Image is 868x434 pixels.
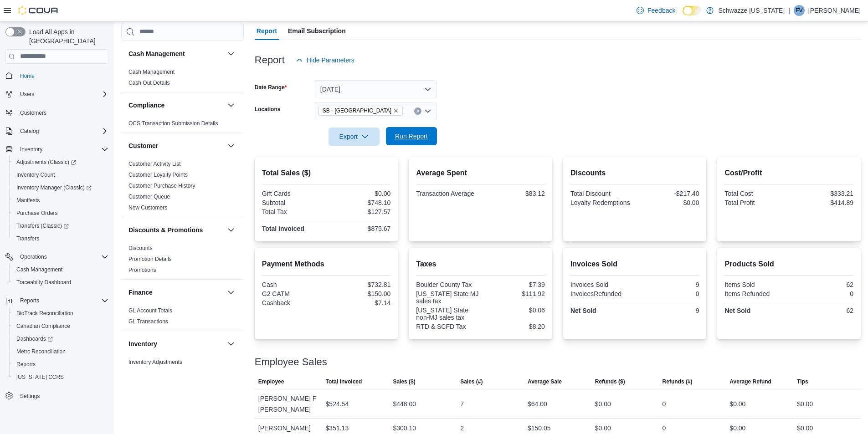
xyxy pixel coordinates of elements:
[729,398,745,409] div: $0.00
[416,323,478,330] div: RTD & SCFD Tax
[26,27,108,46] span: Load All Apps in [GEOGRAPHIC_DATA]
[13,195,108,206] span: Manifests
[13,359,108,370] span: Reports
[16,348,66,355] span: Metrc Reconciliation
[483,306,545,314] div: $0.06
[13,372,67,383] a: [US_STATE] CCRS
[9,371,112,383] button: [US_STATE] CCRS
[13,333,108,344] span: Dashboards
[329,128,380,146] button: Export
[13,321,74,332] a: Canadian Compliance
[20,72,35,80] span: Home
[128,80,170,86] a: Cash Out Details
[416,259,545,270] h2: Taxes
[255,84,287,91] label: Date Range
[121,66,244,92] div: Cash Management
[724,199,787,206] div: Total Profit
[791,290,853,297] div: 0
[128,288,153,297] h3: Finance
[16,310,73,317] span: BioTrack Reconciliation
[570,307,596,314] strong: Net Sold
[16,251,108,262] span: Operations
[128,358,182,366] span: Inventory Adjustments
[128,120,218,127] a: OCS Transaction Submission Details
[528,378,562,385] span: Average Sale
[416,190,478,197] div: Transaction Average
[637,290,699,297] div: 0
[724,307,750,314] strong: Net Sold
[328,281,390,288] div: $732.81
[262,290,324,297] div: G2 CATM
[633,1,679,20] a: Feedback
[13,321,108,332] span: Canadian Compliance
[128,141,158,150] h3: Customer
[13,346,108,357] span: Metrc Reconciliation
[226,140,236,151] button: Customer
[13,333,56,344] a: Dashboards
[334,128,374,146] span: Export
[2,69,112,82] button: Home
[729,378,771,385] span: Average Refund
[791,199,853,206] div: $414.89
[416,281,478,288] div: Boulder County Tax
[128,193,170,200] span: Customer Queue
[328,208,390,215] div: $127.57
[16,171,55,179] span: Inventory Count
[414,107,421,115] button: Clear input
[16,89,108,100] span: Users
[797,423,813,434] div: $0.00
[9,232,112,245] button: Transfers
[794,5,805,16] div: Franco Vert
[595,423,611,434] div: $0.00
[16,70,108,82] span: Home
[128,307,172,314] a: GL Account Totals
[328,290,390,297] div: $150.00
[16,107,50,118] a: Customers
[663,398,666,409] div: 0
[288,22,346,40] span: Email Subscription
[20,146,42,153] span: Inventory
[797,398,813,409] div: $0.00
[121,243,244,279] div: Discounts & Promotions
[663,423,666,434] div: 0
[13,169,108,180] span: Inventory Count
[13,195,43,206] a: Manifests
[729,423,745,434] div: $0.00
[2,294,112,307] button: Reports
[226,287,236,298] button: Finance
[128,49,185,58] h3: Cash Management
[9,194,112,207] button: Manifests
[791,307,853,314] div: 62
[395,132,428,141] span: Run Report
[326,398,349,409] div: $524.54
[2,143,112,156] button: Inventory
[128,141,224,150] button: Customer
[9,276,112,289] button: Traceabilty Dashboard
[128,69,175,75] a: Cash Management
[16,361,36,368] span: Reports
[128,245,153,251] a: Discounts
[570,290,633,297] div: InvoicesRefunded
[128,120,218,127] span: OCS Transaction Submission Details
[16,144,46,155] button: Inventory
[16,322,70,330] span: Canadian Compliance
[13,308,77,319] a: BioTrack Reconciliation
[808,5,861,16] p: [PERSON_NAME]
[262,208,324,215] div: Total Tax
[9,320,112,332] button: Canadian Compliance
[637,281,699,288] div: 9
[128,101,164,110] h3: Compliance
[128,266,156,274] span: Promotions
[128,68,175,76] span: Cash Management
[13,277,75,288] a: Traceabilty Dashboard
[788,5,790,16] p: |
[724,290,787,297] div: Items Refunded
[724,190,787,197] div: Total Cost
[9,332,112,345] a: Dashboards
[18,6,59,15] img: Cova
[262,225,304,232] strong: Total Invoiced
[292,51,358,69] button: Hide Parameters
[128,318,168,325] span: GL Transactions
[128,182,195,189] span: Customer Purchase History
[128,204,167,211] span: New Customers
